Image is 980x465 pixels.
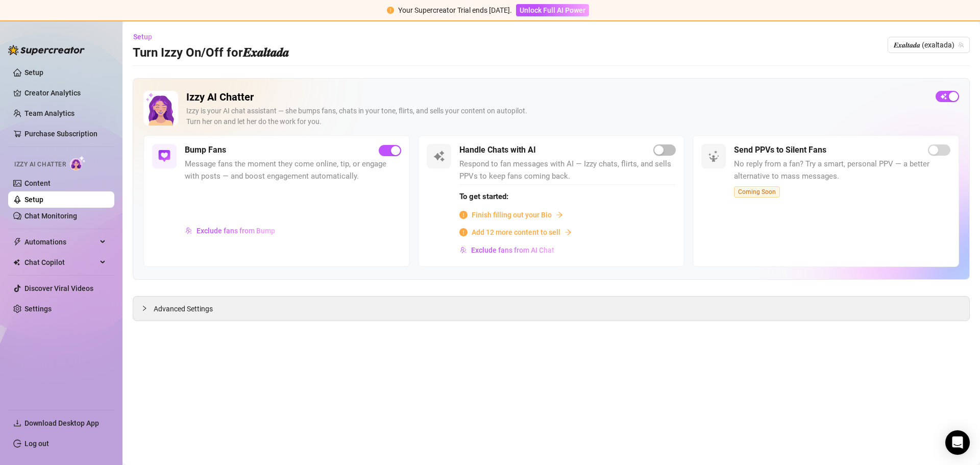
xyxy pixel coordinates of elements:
span: Izzy AI Chatter [14,160,66,169]
span: collapsed [141,305,148,311]
img: Chat Copilot [13,259,20,266]
span: info-circle [459,211,468,219]
span: thunderbolt [13,238,21,246]
strong: To get started: [459,192,508,201]
a: Team Analytics [24,109,75,117]
span: download [13,419,21,427]
button: Exclude fans from AI Chat [459,242,555,258]
img: logo-BBDzfeDw.svg [8,45,85,55]
img: Izzy AI Chatter [143,91,178,126]
img: svg%3e [707,150,720,162]
button: Unlock Full AI Power [516,4,589,16]
img: svg%3e [158,150,170,162]
span: Exclude fans from Bump [197,227,275,235]
img: svg%3e [433,150,445,162]
div: Izzy is your AI chat assistant — she bumps fans, chats in your tone, flirts, and sells your conte... [186,106,927,127]
div: collapsed [141,303,154,314]
a: Settings [24,305,52,313]
button: Exclude fans from Bump [185,223,276,239]
a: Purchase Subscription [24,126,106,142]
span: exclamation-circle [387,7,394,14]
span: arrow-right [565,229,572,236]
span: arrow-right [556,211,563,218]
span: Finish filling out your Bio [472,209,552,221]
a: Content [24,179,51,187]
a: Setup [24,68,43,77]
span: 𝑬𝒙𝒂𝒍𝒕𝒂𝒅𝒂 (exaltada) [894,37,964,53]
div: Open Intercom Messenger [945,430,970,455]
span: Download Desktop App [24,419,99,427]
button: Setup [133,29,160,45]
h3: Turn Izzy On/Off for 𝑬𝒙𝒂𝒍𝒕𝒂𝒅𝒂 [133,45,289,61]
a: Chat Monitoring [24,212,77,220]
a: Creator Analytics [24,85,106,101]
span: Coming Soon [734,186,780,198]
span: Your Supercreator Trial ends [DATE]. [398,6,512,14]
img: AI Chatter [70,156,86,170]
h5: Bump Fans [185,144,226,156]
h5: Handle Chats with AI [459,144,536,156]
span: team [958,42,964,48]
span: Unlock Full AI Power [520,6,585,14]
span: Automations [24,234,97,250]
a: Log out [24,439,49,448]
span: Chat Copilot [24,254,97,271]
span: Exclude fans from AI Chat [471,246,554,254]
span: Setup [133,33,152,41]
span: Advanced Settings [154,303,213,314]
h5: Send PPVs to Silent Fans [734,144,826,156]
a: Discover Viral Videos [24,284,93,292]
span: info-circle [459,228,468,236]
span: Respond to fan messages with AI — Izzy chats, flirts, and sells PPVs to keep fans coming back. [459,158,676,182]
span: Message fans the moment they come online, tip, or engage with posts — and boost engagement automa... [185,158,401,182]
img: svg%3e [185,227,192,234]
img: svg%3e [460,247,467,254]
span: Add 12 more content to sell [472,227,560,238]
a: Setup [24,195,43,204]
span: No reply from a fan? Try a smart, personal PPV — a better alternative to mass messages. [734,158,950,182]
h2: Izzy AI Chatter [186,91,927,104]
a: Unlock Full AI Power [516,6,589,14]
